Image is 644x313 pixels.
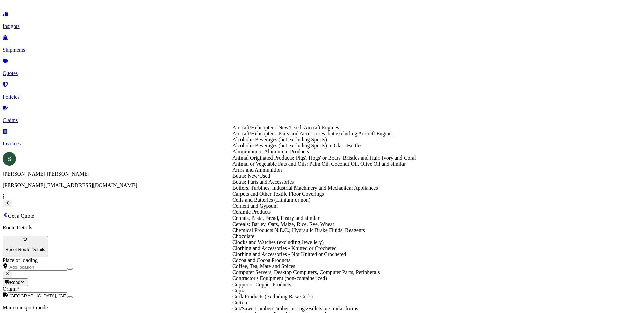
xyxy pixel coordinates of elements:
div: Ceramic Products [232,209,416,215]
p: Shipments [3,47,641,53]
div: Cotton [232,300,416,306]
div: Boats: New/Used [232,173,416,179]
div: Cells and Batteries (Lithium or non) [232,197,416,203]
p: Claims [3,117,641,123]
input: Place of loading [8,264,67,271]
div: Cereals, Pasta, Bread, Pastry and similar [232,215,416,221]
p: Invoices [3,141,641,147]
div: Place of loading [3,257,641,263]
div: Origin [3,286,641,292]
div: Boats: Parts and Accessories [232,179,416,185]
p: [PERSON_NAME][EMAIL_ADDRESS][DOMAIN_NAME] [3,182,641,188]
div: Clocks and Watches (excluding Jewellery) [232,239,416,245]
div: Cement and Gypsum [232,203,416,209]
div: Cocoa and Cocoa Products [232,257,416,263]
p: Reset Route Details [5,247,45,252]
p: Insights [3,23,641,29]
div: Chemical Products N.E.C.; Hydraulic Brake Fluids, Reagents [232,227,416,233]
div: Carpets and Other Textile Floor Coverings [232,191,416,197]
div: Cork Products (excluding Raw Cork) [232,294,416,300]
button: Show suggestions [67,268,73,270]
div: Aluminium or Aluminium Products [232,149,416,155]
p: Policies [3,94,641,100]
div: Aircraft/Helicopters: New/Used, Aircraft Engines [232,125,416,131]
div: Arms and Ammunition [232,167,416,173]
p: Route Details [3,225,641,231]
div: Clothing and Accessories - Knitted or Crocheted [232,245,416,251]
p: Get a Quote [3,212,641,219]
p: [PERSON_NAME] [PERSON_NAME] [3,171,641,177]
div: Contractor's Equipment (non-containerized) [232,275,416,281]
div: Boilers, Turbines, Industrial Machinery and Mechanical Appliances [232,185,416,191]
div: Animal or Vegetable Fats and Oils: Palm Oil, Coconut Oil, Olive Oil and similar [232,161,416,167]
p: Main transport mode [3,305,641,311]
span: S [7,155,11,162]
div: Computer Servers, Desktop Computers, Computer Parts, Peripherals [232,269,416,275]
span: Road [10,280,20,285]
div: Copper or Copper Products [232,281,416,288]
button: Select transport [3,278,28,286]
div: Alcoholic Beverages (but excluding Spirits) in Glass Bottles [232,143,416,149]
div: Coffee, Tea, Mate and Spices [232,263,416,269]
div: Clothing and Accessories - Not Knitted or Crocheted [232,251,416,257]
div: Chocolate [232,233,416,239]
input: Origin [8,292,67,299]
div: Cereals: Barley, Oats, Maize, Rice, Rye, Wheat [232,221,416,227]
div: Alcoholic Beverages (but excluding Spirits) [232,137,416,143]
div: Cut/Sawn Lumber/Timber in Logs/Billets or similar forms [232,306,416,312]
button: Show suggestions [67,296,73,298]
div: Animal Originated Products: Pigs', Hogs' or Boars' Bristles and Hair, Ivory and Coral [232,155,416,161]
div: Aircraft/Helicopters: Parts and Accessories, but excluding Aircraft Engines [232,131,416,137]
p: Quotes [3,70,641,76]
div: Copra [232,288,416,294]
